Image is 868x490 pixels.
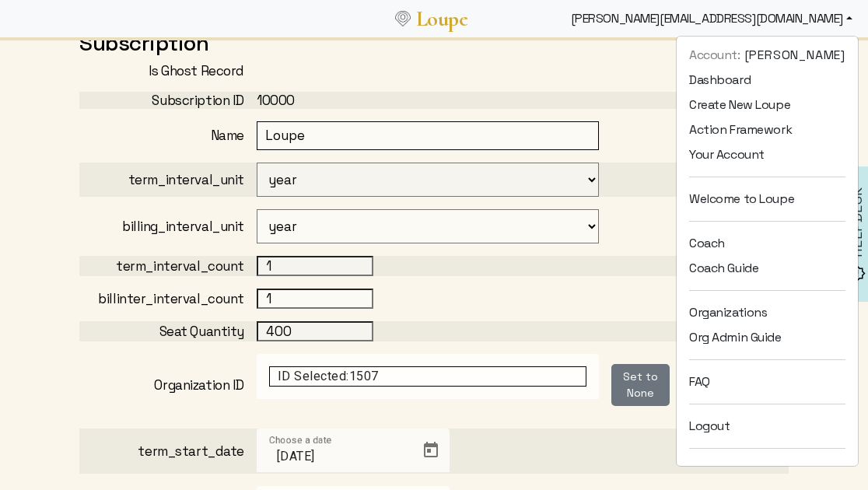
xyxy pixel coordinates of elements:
[677,325,858,350] a: Org Admin Guide
[412,432,450,469] button: Open calendar
[744,46,845,65] span: [PERSON_NAME]
[677,414,858,439] a: Logout
[677,187,858,212] a: Welcome to Loupe
[411,5,473,33] a: Loupe
[257,92,611,109] div: 10000
[269,435,332,446] mat-label: Choose a date
[79,376,257,394] div: Organization ID
[79,92,257,109] div: Subscription ID
[79,257,257,275] div: term_interval_count
[677,369,858,394] a: FAQ
[677,93,858,117] a: Create New Loupe
[79,443,257,460] div: term_start_date
[79,218,257,235] div: billing_interval_unit
[79,290,257,307] div: billinter_interval_count
[79,62,257,79] div: Is Ghost Record
[79,30,789,56] h2: Subscription
[677,300,858,325] a: Organizations
[79,323,257,340] div: Seat Quantity
[269,366,586,387] input: Enter text to search
[677,458,858,483] a: Admin
[395,11,411,26] img: Loupe Logo
[565,3,859,34] div: [PERSON_NAME][EMAIL_ADDRESS][DOMAIN_NAME]
[79,171,257,188] div: term_interval_unit
[79,127,257,144] div: Name
[689,47,740,63] span: Account:
[677,256,858,281] a: Coach Guide
[677,231,858,256] a: Coach
[677,142,858,167] a: Your Account
[677,68,858,93] a: Dashboard
[677,117,858,142] a: Action Framework
[611,364,670,406] button: Set to None
[849,265,866,282] img: brightness_alert_FILL0_wght500_GRAD0_ops.svg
